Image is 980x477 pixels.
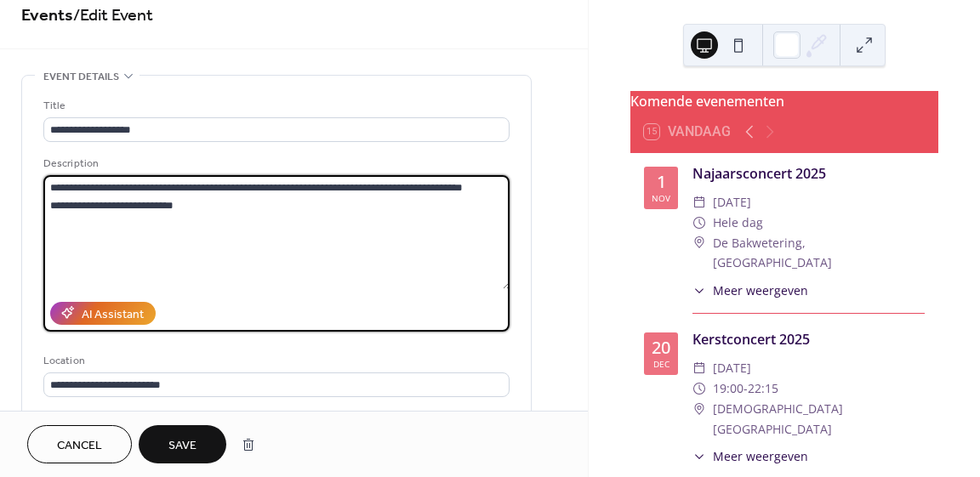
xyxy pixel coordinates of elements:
[57,437,102,455] span: Cancel
[692,163,925,184] div: Najaarsconcert 2025
[43,155,506,173] div: Description
[692,447,706,465] div: ​
[168,437,197,455] span: Save
[27,425,132,463] button: Cancel
[50,302,156,325] button: AI Assistant
[713,378,744,399] span: 19:00
[692,447,808,465] button: ​Meer weergeven
[713,399,925,440] span: [DEMOGRAPHIC_DATA][GEOGRAPHIC_DATA]
[630,91,938,111] div: Komende evenementen
[692,329,925,349] div: Kerstconcert 2025
[43,68,119,86] span: Event details
[692,213,706,233] div: ​
[744,378,748,399] span: -
[692,192,706,213] div: ​
[713,281,808,299] span: Meer weergeven
[692,399,706,419] div: ​
[43,352,506,370] div: Location
[713,213,763,233] span: Hele dag
[713,358,751,378] span: [DATE]
[713,447,808,465] span: Meer weergeven
[692,378,706,399] div: ​
[652,194,670,202] div: nov
[692,281,808,299] button: ​Meer weergeven
[653,360,669,368] div: dec
[713,192,751,213] span: [DATE]
[692,358,706,378] div: ​
[657,173,666,190] div: 1
[82,305,144,323] div: AI Assistant
[43,97,506,115] div: Title
[139,425,226,463] button: Save
[652,339,670,356] div: 20
[748,378,778,399] span: 22:15
[713,233,925,274] span: De Bakwetering, [GEOGRAPHIC_DATA]
[692,233,706,253] div: ​
[692,281,706,299] div: ​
